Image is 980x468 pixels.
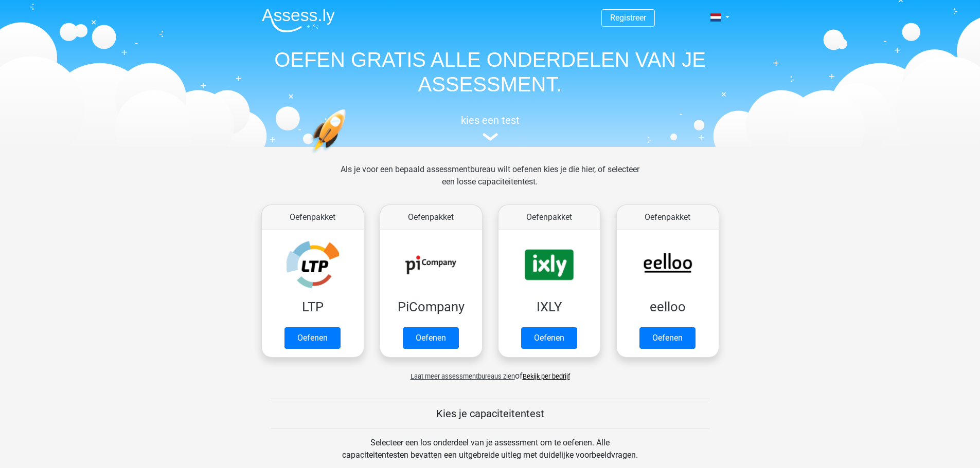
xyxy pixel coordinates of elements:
[523,372,570,380] a: Bekijk per bedrijf
[403,327,459,349] a: Oefenen
[610,13,646,23] a: Registreer
[262,8,335,32] img: Assessly
[254,114,727,126] h5: kies een test
[271,407,710,420] h5: Kies je capaciteitentest
[521,327,577,349] a: Oefenen
[411,372,515,380] span: Laat meer assessmentbureaus zien
[483,133,498,141] img: assessment
[310,109,386,202] img: oefenen
[254,362,727,382] div: of
[284,327,341,349] a: Oefenen
[254,114,727,141] a: kies een test
[332,163,648,200] div: Als je voor een bepaald assessmentbureau wilt oefenen kies je die hier, of selecteer een losse ca...
[639,327,696,349] a: Oefenen
[254,47,727,97] h1: OEFEN GRATIS ALLE ONDERDELEN VAN JE ASSESSMENT.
